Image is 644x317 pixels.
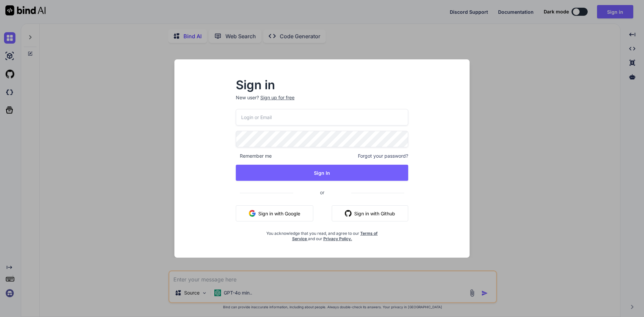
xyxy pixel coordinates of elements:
h2: Sign in [236,80,408,90]
span: or [293,184,351,201]
button: Sign in with Google [236,205,313,221]
p: New user? [236,94,408,109]
div: Sign up for free [260,94,294,101]
button: Sign in with Github [332,205,408,221]
button: Sign In [236,165,408,181]
img: google [249,210,256,217]
span: Remember me [236,153,272,159]
div: You acknowledge that you read, and agree to our and our [265,227,380,242]
img: github [345,210,352,217]
a: Privacy Policy. [323,236,352,241]
input: Login or Email [236,109,408,125]
a: Terms of Service [292,231,378,241]
span: Forgot your password? [358,153,408,159]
